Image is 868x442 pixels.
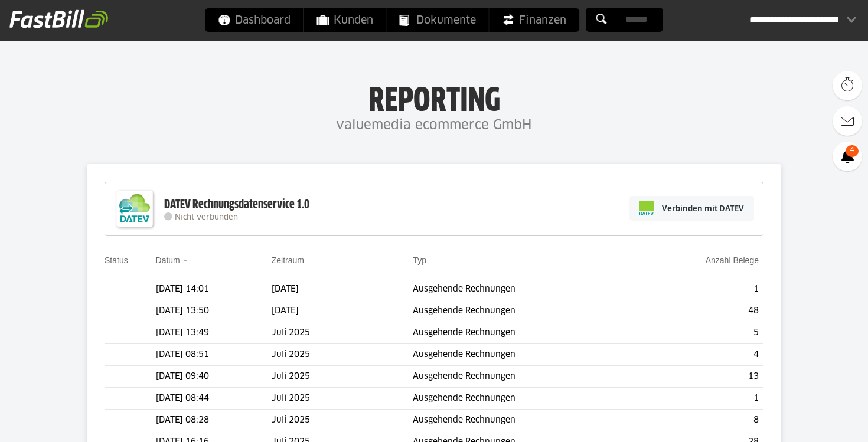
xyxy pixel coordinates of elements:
td: Ausgehende Rechnungen [413,344,637,366]
a: Dokumente [387,8,489,32]
a: Datum [156,256,180,265]
td: Juli 2025 [272,322,413,344]
span: 4 [846,145,859,157]
td: [DATE] 14:01 [156,279,272,300]
span: Nicht verbunden [175,214,238,221]
td: Juli 2025 [272,366,413,388]
td: 1 [637,388,763,410]
a: Status [105,256,128,265]
span: Kunden [317,8,373,32]
h1: Reporting [118,83,750,114]
td: 4 [637,344,763,366]
td: 5 [637,322,763,344]
a: Kunden [304,8,386,32]
a: Finanzen [490,8,579,32]
td: Juli 2025 [272,388,413,410]
td: [DATE] 08:51 [156,344,272,366]
img: pi-datev-logo-farbig-24.svg [639,201,654,215]
a: Dashboard [205,8,304,32]
img: fastbill_logo_white.png [9,9,108,28]
td: [DATE] 13:49 [156,322,272,344]
span: Verbinden mit DATEV [662,202,744,214]
td: [DATE] [272,279,413,300]
td: Ausgehende Rechnungen [413,279,637,300]
img: sort_desc.gif [182,260,190,262]
td: 48 [637,300,763,322]
img: DATEV-Datenservice Logo [111,185,158,233]
a: Anzahl Belege [706,256,759,265]
div: DATEV Rechnungsdatenservice 1.0 [164,197,309,212]
td: [DATE] 08:28 [156,410,272,431]
td: [DATE] 09:40 [156,366,272,388]
td: Ausgehende Rechnungen [413,366,637,388]
a: 4 [833,142,862,171]
td: [DATE] [272,300,413,322]
span: Finanzen [502,8,566,32]
td: Juli 2025 [272,344,413,366]
iframe: Öffnet ein Widget, in dem Sie weitere Informationen finden [776,407,856,436]
a: Zeitraum [272,256,304,265]
td: Ausgehende Rechnungen [413,322,637,344]
td: [DATE] 13:50 [156,300,272,322]
a: Verbinden mit DATEV [629,196,754,221]
td: Juli 2025 [272,410,413,431]
span: Dashboard [218,8,291,32]
span: Dokumente [400,8,476,32]
td: 1 [637,279,763,300]
a: Typ [413,256,426,265]
td: Ausgehende Rechnungen [413,300,637,322]
td: [DATE] 08:44 [156,388,272,410]
td: Ausgehende Rechnungen [413,388,637,410]
td: 8 [637,410,763,431]
td: 13 [637,366,763,388]
td: Ausgehende Rechnungen [413,410,637,431]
